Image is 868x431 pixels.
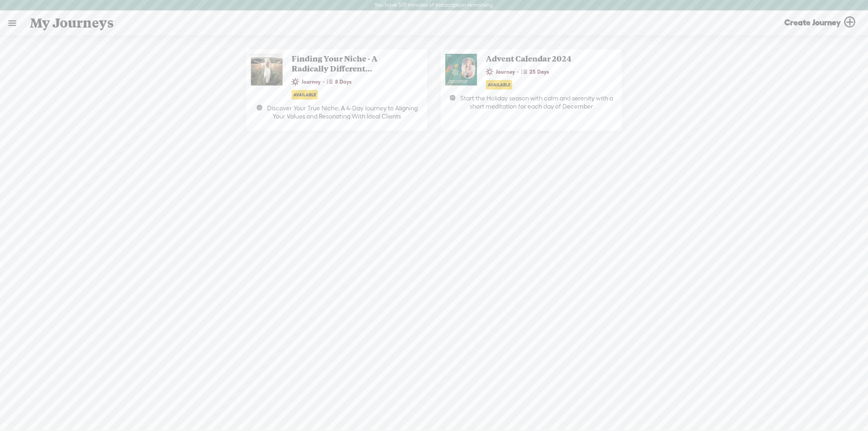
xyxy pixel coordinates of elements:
[292,76,323,88] span: Journey
[287,54,407,74] span: Finding Your Niche - A Radically Different Approach For Your Conscious Business
[251,54,283,85] img: http%3A%2F%2Fres.cloudinary.com%2Ftrebble-fm%2Fimage%2Fupload%2Fv1722953983%2Fcom.trebble.trebble...
[481,54,601,64] span: Advent Calendar 2024
[486,66,517,78] span: Journey
[292,90,318,99] div: Available
[445,54,477,85] img: http%3A%2F%2Fres.cloudinary.com%2Ftrebble-fm%2Fimage%2Fupload%2Fv1732628200%2Fcom.trebble.trebble...
[517,66,552,78] span: · 25 Days
[30,11,114,35] span: My Journeys
[267,104,418,120] span: Discover Your True Niche: A 4-Day Journey to Aligning Your Values and Resonating With Ideal Clients
[323,76,354,88] span: · 8 Days
[486,80,512,90] div: Available
[784,17,841,28] span: Create Journey
[374,2,494,9] label: You have 501 minutes of transcription remaining.
[460,95,613,110] span: Start the Holiday season with calm and serenity with a short meditation for each day of December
